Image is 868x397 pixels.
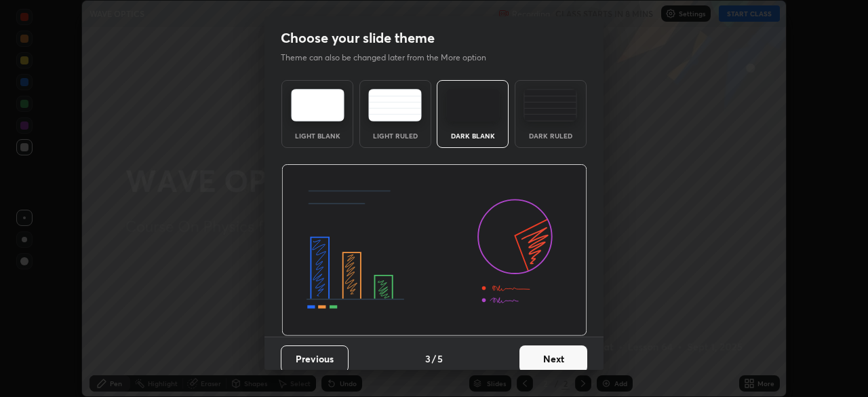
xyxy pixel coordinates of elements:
button: Next [519,345,587,373]
h4: 3 [425,352,431,366]
h4: / [432,352,436,366]
img: darkTheme.f0cc69e5.svg [446,89,500,121]
button: Previous [281,345,349,373]
p: Theme can also be changed later from the More option [281,52,500,64]
div: Light Ruled [368,132,422,139]
img: lightRuledTheme.5fabf969.svg [368,89,422,121]
img: darkRuledTheme.de295e13.svg [524,89,577,121]
div: Dark Blank [446,132,500,139]
h2: Choose your slide theme [281,29,435,47]
h4: 5 [437,352,443,366]
img: lightTheme.e5ed3b09.svg [291,89,344,121]
img: darkThemeBanner.d06ce4a2.svg [281,164,587,337]
div: Dark Ruled [524,132,578,139]
div: Light Blank [290,132,344,139]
